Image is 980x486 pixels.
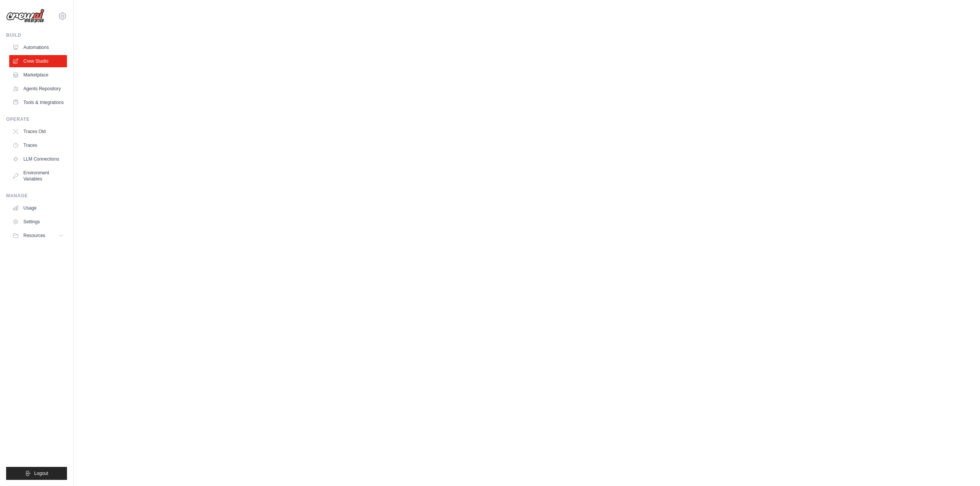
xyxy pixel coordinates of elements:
a: Traces [9,139,67,151]
a: Traces Old [9,125,67,138]
button: Resources [9,229,67,242]
a: Tools & Integrations [9,96,67,109]
div: Operate [6,116,67,122]
button: Logout [6,467,67,480]
a: Agents Repository [9,83,67,95]
a: Crew Studio [9,55,67,67]
a: Settings [9,216,67,228]
a: Usage [9,202,67,214]
div: Manage [6,193,67,199]
a: LLM Connections [9,153,67,165]
span: Logout [34,470,48,476]
img: Logo [6,9,44,23]
a: Environment Variables [9,167,67,185]
div: Build [6,32,67,38]
a: Automations [9,41,67,54]
span: Resources [23,232,45,239]
a: Marketplace [9,69,67,81]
